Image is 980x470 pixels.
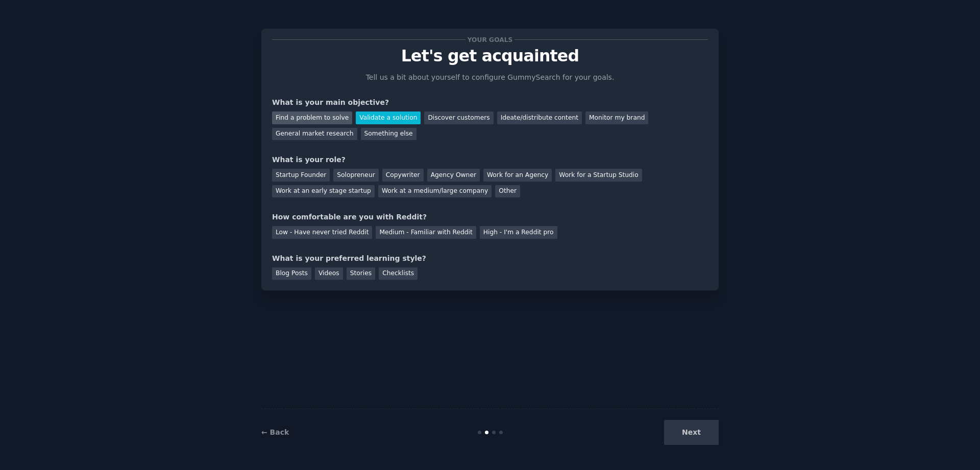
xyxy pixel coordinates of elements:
[480,226,557,239] div: High - I'm a Reddit pro
[497,111,582,124] div: Ideate/distribute content
[347,267,375,280] div: Stories
[272,267,311,280] div: Blog Posts
[376,226,476,239] div: Medium - Familiar with Reddit
[272,253,708,264] div: What is your preferred learning style?
[272,97,708,108] div: What is your main objective?
[555,169,642,182] div: Work for a Startup Studio
[382,169,424,182] div: Copywriter
[272,185,375,198] div: Work at an early stage startup
[272,169,330,182] div: Startup Founder
[272,128,357,141] div: General market research
[356,111,421,124] div: Validate a solution
[424,111,493,124] div: Discover customers
[361,72,619,83] p: Tell us a bit about yourself to configure GummySearch for your goals.
[585,111,648,124] div: Monitor my brand
[315,267,343,280] div: Videos
[379,267,418,280] div: Checklists
[272,226,372,239] div: Low - Have never tried Reddit
[261,428,289,436] a: ← Back
[272,212,708,222] div: How comfortable are you with Reddit?
[378,185,492,198] div: Work at a medium/large company
[483,169,552,182] div: Work for an Agency
[427,169,480,182] div: Agency Owner
[465,34,514,45] span: Your goals
[272,154,708,165] div: What is your role?
[361,128,416,141] div: Something else
[272,111,352,124] div: Find a problem to solve
[333,169,378,182] div: Solopreneur
[495,185,520,198] div: Other
[272,47,708,65] p: Let's get acquainted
